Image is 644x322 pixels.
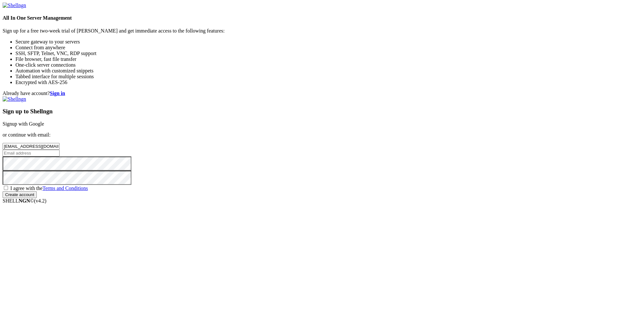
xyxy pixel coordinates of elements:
a: Terms and Conditions [43,185,88,191]
span: 4.2.0 [34,198,47,204]
p: or continue with email: [3,132,641,138]
li: Secure gateway to your servers [15,39,641,45]
li: Automation with customized snippets [15,68,641,74]
input: Full name [3,143,60,150]
li: Tabbed interface for multiple sessions [15,74,641,80]
input: I agree with theTerms and Conditions [4,186,8,190]
h3: Sign up to Shellngn [3,108,641,115]
img: Shellngn [3,96,26,102]
span: I agree with the [10,185,88,191]
li: Connect from anywhere [15,45,641,51]
input: Create account [3,191,37,198]
b: NGN [19,198,30,204]
img: Shellngn [3,3,26,8]
a: Signup with Google [3,121,44,127]
span: SHELL © [3,198,46,204]
li: One-click server connections [15,62,641,68]
div: Already have account? [3,90,641,96]
li: SSH, SFTP, Telnet, VNC, RDP support [15,51,641,56]
a: Sign in [50,90,65,96]
li: Encrypted with AES-256 [15,80,641,85]
li: File browser, fast file transfer [15,56,641,62]
input: Email address [3,150,60,156]
h4: All In One Server Management [3,15,641,21]
p: Sign up for a free two-week trial of [PERSON_NAME] and get immediate access to the following feat... [3,28,641,34]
